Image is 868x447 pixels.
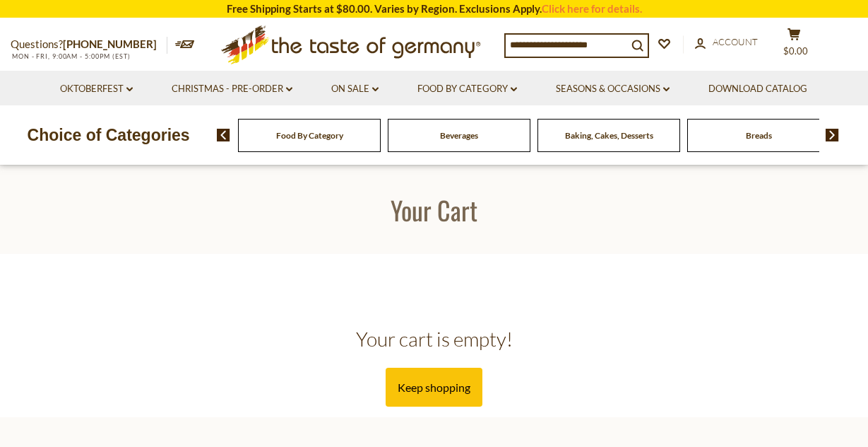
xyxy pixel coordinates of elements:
[44,194,824,226] h1: Your Cart
[386,368,482,407] a: Keep shopping
[417,81,517,97] a: Food By Category
[11,52,131,60] span: MON - FRI, 9:00AM - 5:00PM (EST)
[556,81,670,97] a: Seasons & Occasions
[63,37,157,50] a: [PHONE_NUMBER]
[60,81,133,97] a: Oktoberfest
[783,45,808,57] span: $0.00
[172,81,292,97] a: Christmas - PRE-ORDER
[276,130,343,141] a: Food By Category
[217,129,230,141] img: previous arrow
[746,130,772,141] a: Breads
[713,36,758,47] span: Account
[695,35,758,50] a: Account
[11,35,167,54] p: Questions?
[565,130,653,141] a: Baking, Cakes, Desserts
[542,2,642,15] a: Click here for details.
[826,129,839,141] img: next arrow
[773,28,815,63] button: $0.00
[440,130,478,141] a: Beverages
[708,81,807,97] a: Download Catalog
[331,81,379,97] a: On Sale
[11,327,857,352] h2: Your cart is empty!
